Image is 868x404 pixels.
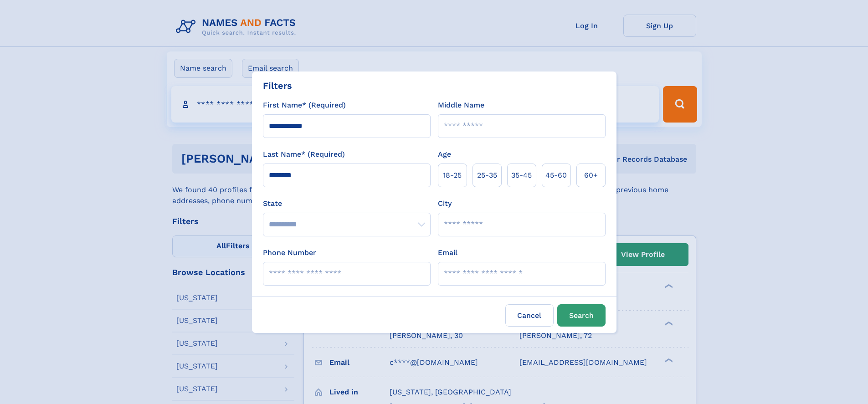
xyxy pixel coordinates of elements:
[263,79,292,92] div: Filters
[557,304,606,327] button: Search
[263,100,346,111] label: First Name* (Required)
[263,149,345,160] label: Last Name* (Required)
[263,247,316,258] label: Phone Number
[438,149,451,160] label: Age
[584,170,598,181] span: 60+
[477,170,497,181] span: 25‑35
[263,198,431,209] label: State
[511,170,532,181] span: 35‑45
[438,247,457,258] label: Email
[438,198,452,209] label: City
[443,170,462,181] span: 18‑25
[505,304,554,327] label: Cancel
[438,100,484,111] label: Middle Name
[545,170,567,181] span: 45‑60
